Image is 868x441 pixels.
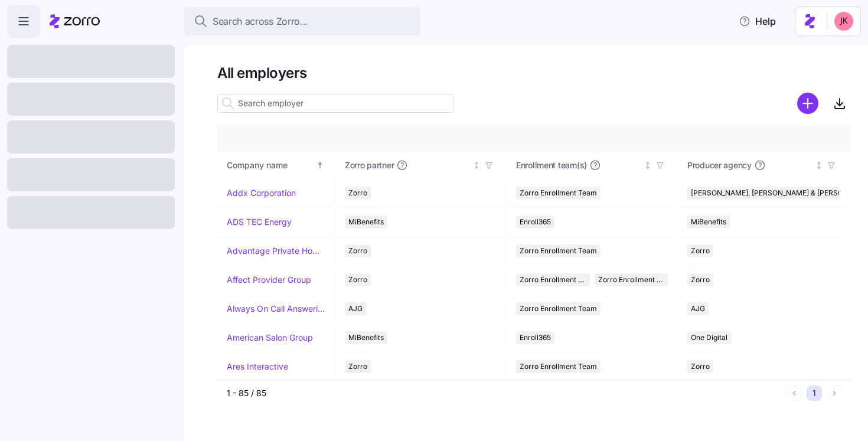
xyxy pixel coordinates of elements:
[739,14,776,28] span: Help
[227,187,296,199] a: Addx Corporation
[691,273,710,286] span: Zorro
[217,152,335,179] th: Company nameSorted ascending
[520,215,551,228] span: Enroll365
[227,303,325,315] a: Always On Call Answering Service
[691,331,727,344] span: One Digital
[520,187,597,200] span: Zorro Enrollment Team
[834,12,853,31] img: 19f1c8dceb8a17c03adbc41d53a5807f
[687,159,752,171] span: Producer agency
[678,152,849,179] th: Producer agencyNot sorted
[516,159,587,171] span: Enrollment team(s)
[335,152,507,179] th: Zorro partnerNot sorted
[213,14,308,29] span: Search across Zorro...
[227,245,325,257] a: Advantage Private Home Care
[217,94,453,113] input: Search employer
[348,244,367,257] span: Zorro
[348,360,367,373] span: Zorro
[691,244,710,257] span: Zorro
[787,386,802,401] button: Previous page
[348,302,363,315] span: AJG
[227,387,782,399] div: 1 - 85 / 85
[815,161,823,169] div: Not sorted
[691,215,726,228] span: MiBenefits
[227,216,292,228] a: ADS TEC Energy
[598,273,665,286] span: Zorro Enrollment Experts
[520,244,597,257] span: Zorro Enrollment Team
[644,161,652,169] div: Not sorted
[348,215,384,228] span: MiBenefits
[227,274,311,286] a: Affect Provider Group
[316,161,324,169] div: Sorted ascending
[729,9,785,33] button: Help
[797,93,818,114] svg: add icon
[345,159,394,171] span: Zorro partner
[348,187,367,200] span: Zorro
[217,64,851,82] h1: All employers
[520,360,597,373] span: Zorro Enrollment Team
[472,161,481,169] div: Not sorted
[227,332,313,344] a: American Salon Group
[184,7,420,35] button: Search across Zorro...
[691,302,705,315] span: AJG
[520,302,597,315] span: Zorro Enrollment Team
[348,331,384,344] span: MiBenefits
[520,273,586,286] span: Zorro Enrollment Team
[348,273,367,286] span: Zorro
[691,360,710,373] span: Zorro
[507,152,678,179] th: Enrollment team(s)Not sorted
[227,159,314,172] div: Company name
[520,331,551,344] span: Enroll365
[827,386,842,401] button: Next page
[807,386,822,401] button: 1
[227,361,288,373] a: Ares Interactive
